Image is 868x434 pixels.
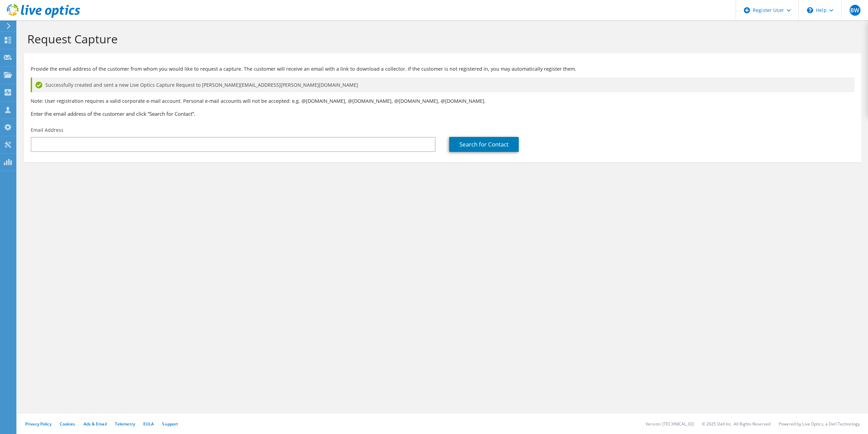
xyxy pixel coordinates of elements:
[807,7,813,13] svg: \n
[31,97,854,105] p: Note: User registration requires a valid corporate e-mail account. Personal e-mail accounts will ...
[162,421,178,427] a: Support
[27,32,854,46] h1: Request Capture
[143,421,154,427] a: EULA
[115,421,135,427] a: Telemetry
[45,81,358,89] span: Successfully created and sent a new Live Optics Capture Request to [PERSON_NAME][EMAIL_ADDRESS][P...
[449,137,519,152] a: Search for Contact
[31,127,63,134] label: Email Address
[60,421,75,427] a: Cookies
[31,110,854,117] h3: Enter the email address of the customer and click “Search for Contact”.
[84,421,107,427] a: Ads & Email
[25,421,52,427] a: Privacy Policy
[850,5,860,16] span: BW
[646,421,694,427] li: Version: [TECHNICAL_ID]
[31,65,854,73] p: Provide the email address of the customer from whom you would like to request a capture. The cust...
[779,421,860,427] li: Powered by Live Optics, a Dell Technology
[702,421,770,427] li: © 2025 Dell Inc. All Rights Reserved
